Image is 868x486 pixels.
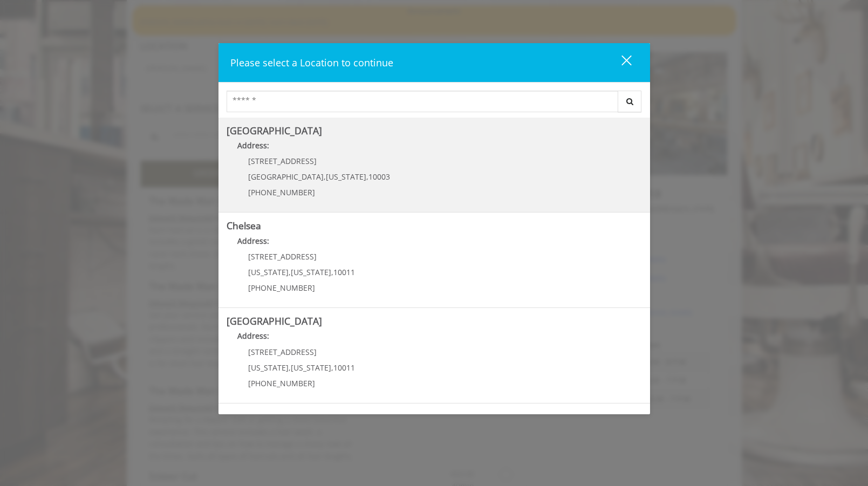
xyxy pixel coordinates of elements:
[248,156,317,166] span: [STREET_ADDRESS]
[602,51,638,73] button: close dialog
[291,267,331,277] span: [US_STATE]
[366,172,368,182] span: ,
[333,267,355,277] span: 10011
[289,362,291,373] span: ,
[248,251,317,262] span: [STREET_ADDRESS]
[333,362,355,373] span: 10011
[248,187,315,197] span: [PHONE_NUMBER]
[609,54,631,71] div: close dialog
[624,98,636,105] i: Search button
[248,378,315,388] span: [PHONE_NUMBER]
[289,267,291,277] span: ,
[227,219,261,232] b: Chelsea
[291,362,331,373] span: [US_STATE]
[324,172,326,182] span: ,
[227,91,618,112] input: Search Center
[248,267,289,277] span: [US_STATE]
[248,362,289,373] span: [US_STATE]
[248,347,317,357] span: [STREET_ADDRESS]
[331,267,333,277] span: ,
[248,172,324,182] span: [GEOGRAPHIC_DATA]
[237,331,269,341] b: Address:
[230,56,393,69] span: Please select a Location to continue
[331,362,333,373] span: ,
[237,140,269,150] b: Address:
[227,124,322,137] b: [GEOGRAPHIC_DATA]
[368,172,390,182] span: 10003
[237,236,269,246] b: Address:
[227,91,642,118] div: Center Select
[326,172,366,182] span: [US_STATE]
[248,283,315,293] span: [PHONE_NUMBER]
[227,314,322,327] b: [GEOGRAPHIC_DATA]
